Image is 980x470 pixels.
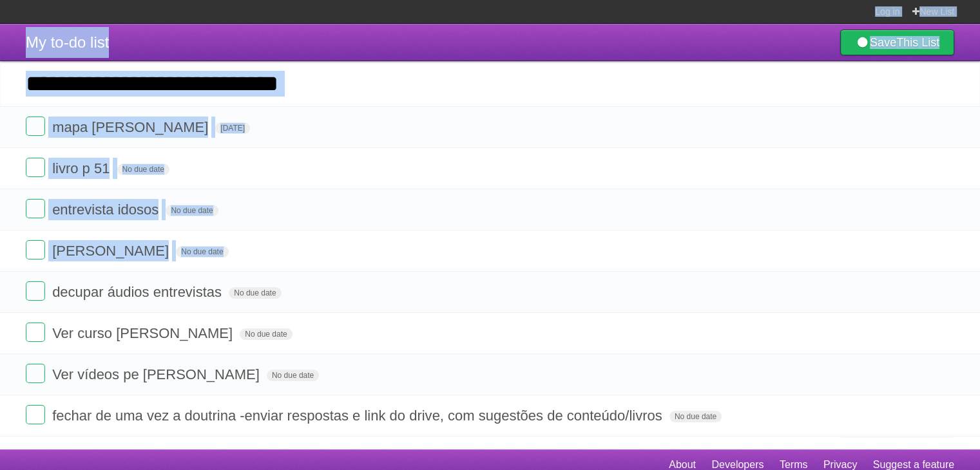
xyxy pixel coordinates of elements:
label: Done [26,199,45,218]
span: fechar de uma vez a doutrina -enviar respostas e link do drive, com sugestões de conteúdo/livros [52,408,666,424]
span: My to-do list [26,33,109,51]
span: entrevista idosos [52,202,162,218]
label: Done [26,240,45,259]
span: decupar áudios entrevistas [52,284,225,300]
label: Done [26,117,45,136]
a: SaveThis List [840,30,954,55]
span: No due date [229,287,281,299]
label: Done [26,323,45,342]
span: No due date [669,411,722,422]
span: Ver vídeos pe [PERSON_NAME] [52,366,263,382]
span: Ver curso [PERSON_NAME] [52,325,236,341]
label: Done [26,405,45,424]
span: No due date [117,164,169,175]
span: No due date [240,328,292,340]
span: No due date [267,370,319,381]
b: This List [896,36,939,49]
span: [DATE] [215,122,250,134]
label: Done [26,364,45,383]
span: [PERSON_NAME] [52,243,172,259]
label: Done [26,281,45,301]
span: No due date [176,246,228,258]
span: livro p 51 [52,160,113,176]
label: Done [26,158,45,177]
span: No due date [166,205,218,216]
span: mapa [PERSON_NAME] [52,119,211,135]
